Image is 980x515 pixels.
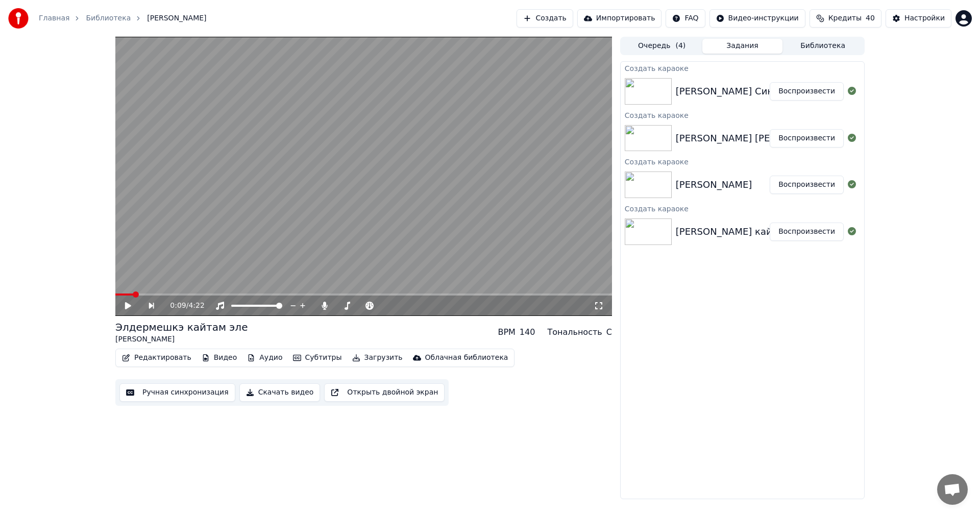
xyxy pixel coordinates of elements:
button: FAQ [666,9,705,28]
a: Открытый чат [937,474,968,505]
button: Кредиты40 [810,9,881,28]
div: / [170,301,194,311]
div: [PERSON_NAME] кайтам эле [676,225,810,239]
a: Библиотека [86,13,131,23]
button: Аудио [243,351,286,365]
button: Воспроизвести [770,223,844,241]
button: Воспроизвести [770,129,844,148]
button: Очередь [622,39,702,54]
div: BPM [498,326,515,338]
button: Загрузить [348,351,407,365]
button: Задания [702,39,783,54]
div: Создать караоке [621,109,864,121]
button: Скачать видео [239,383,321,402]
div: [PERSON_NAME] [676,178,752,192]
button: Настройки [886,9,951,28]
button: Редактировать [118,351,195,365]
button: Видео-инструкции [709,9,805,28]
button: Создать [517,9,573,28]
div: [PERSON_NAME] Син минем жанымнын яртысы [676,84,903,99]
button: Библиотека [782,39,863,54]
span: 40 [866,13,875,23]
button: Воспроизвести [770,176,844,194]
button: Импортировать [577,9,662,28]
div: Создать караоке [621,155,864,167]
span: 4:22 [188,301,204,311]
nav: breadcrumb [39,13,207,23]
div: 140 [520,326,535,338]
div: Настройки [904,13,945,23]
button: Видео [198,351,241,365]
span: ( 4 ) [675,41,685,51]
button: Субтитры [289,351,346,365]
div: [PERSON_NAME] [115,334,248,345]
span: Кредиты [828,13,862,23]
div: C [606,326,612,338]
button: Ручная синхронизация [119,383,235,402]
span: 0:09 [170,301,186,311]
img: youka [8,8,29,29]
button: Воспроизвести [770,82,844,101]
div: Тональность [547,326,602,338]
div: [PERSON_NAME] [PERSON_NAME], тала [676,131,860,145]
div: Элдермешкэ кайтам эле [115,320,248,334]
div: Создать караоке [621,202,864,214]
div: Создать караоке [621,62,864,74]
span: [PERSON_NAME] [147,13,206,23]
button: Открыть двойной экран [324,383,445,402]
div: Облачная библиотека [425,353,508,363]
a: Главная [39,13,69,23]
